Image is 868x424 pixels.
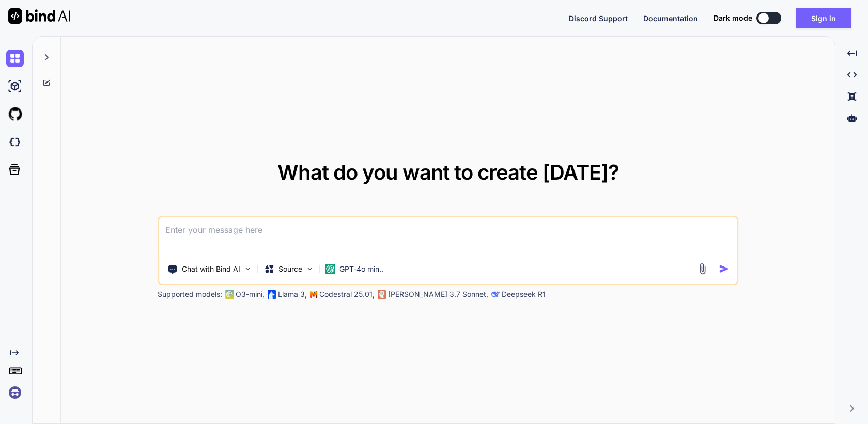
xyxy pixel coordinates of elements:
[719,263,730,274] img: icon
[6,50,24,67] img: chat
[268,290,276,299] img: Llama2
[491,290,500,299] img: claude
[325,264,335,274] img: GPT-4o mini
[569,13,628,24] button: Discord Support
[643,13,698,24] button: Documentation
[182,264,240,274] p: Chat with Bind AI
[6,133,24,151] img: darkCloudIdeIcon
[378,290,386,299] img: claude
[714,13,752,23] span: Dark mode
[277,160,619,185] span: What do you want to create [DATE]?
[643,14,698,23] span: Documentation
[6,77,24,95] img: ai-studio
[6,105,24,123] img: githubLight
[6,384,24,401] img: signin
[796,8,851,28] button: Sign in
[502,289,546,300] p: Deepseek R1
[243,264,252,273] img: Pick Tools
[8,8,70,24] img: Bind AI
[569,14,628,23] span: Discord Support
[278,289,307,300] p: Llama 3,
[310,291,317,298] img: Mistral-AI
[696,263,708,275] img: attachment
[339,264,383,274] p: GPT-4o min..
[305,264,314,273] img: Pick Models
[236,289,265,300] p: O3-mini,
[319,289,375,300] p: Codestral 25.01,
[278,264,302,274] p: Source
[158,289,222,300] p: Supported models:
[388,289,488,300] p: [PERSON_NAME] 3.7 Sonnet,
[225,290,234,299] img: GPT-4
